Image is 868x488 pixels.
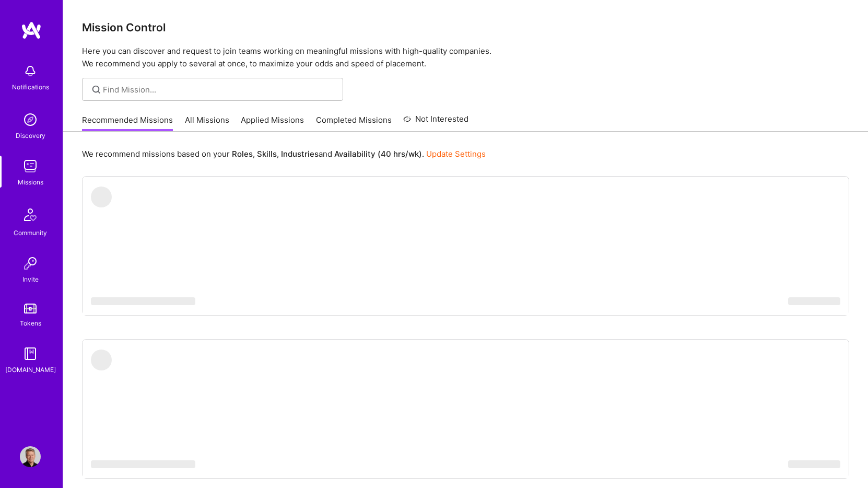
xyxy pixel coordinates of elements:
div: Community [14,227,47,238]
div: Notifications [12,82,49,92]
a: Update Settings [426,149,486,159]
img: discovery [20,109,41,130]
a: All Missions [185,114,229,132]
div: Tokens [20,318,41,329]
b: Industries [281,149,319,159]
b: Roles [232,149,253,159]
p: We recommend missions based on your , , and . [82,148,486,159]
h3: Mission Control [82,21,849,34]
img: guide book [20,343,41,364]
a: Completed Missions [316,114,392,132]
div: Discovery [16,130,45,141]
a: Recommended Missions [82,114,173,132]
img: bell [20,61,41,82]
b: Availability (40 hrs/wk) [334,149,422,159]
i: icon SearchGrey [90,84,102,96]
div: Invite [22,274,39,285]
p: Here you can discover and request to join teams working on meaningful missions with high-quality ... [82,45,849,70]
div: [DOMAIN_NAME] [5,364,56,375]
img: Invite [20,253,41,274]
a: Applied Missions [241,114,304,132]
input: Find Mission... [103,84,335,95]
div: Missions [18,177,43,188]
b: Skills [257,149,277,159]
img: teamwork [20,156,41,177]
img: logo [21,21,42,40]
a: Not Interested [403,113,468,132]
img: User Avatar [20,446,41,467]
img: Community [18,202,43,227]
img: tokens [24,304,37,313]
a: User Avatar [17,446,43,467]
